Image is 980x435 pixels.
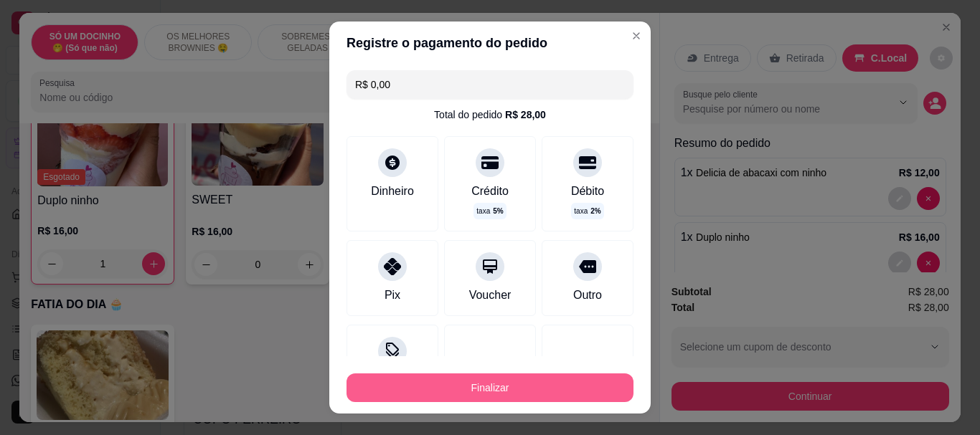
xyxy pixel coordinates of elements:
p: taxa [476,206,503,216]
p: taxa [574,206,600,216]
span: 5 % [493,206,503,216]
button: Close [625,24,648,47]
button: Finalizar [347,373,633,402]
div: R$ 28,00 [505,107,546,122]
div: Crédito [471,183,509,200]
span: 2 % [590,206,600,216]
div: Débito [571,183,604,200]
input: Ex.: hambúrguer de cordeiro [355,70,625,99]
header: Registre o pagamento do pedido [329,21,651,64]
div: Pix [385,287,400,304]
div: Outro [573,287,602,304]
div: Total do pedido [434,107,546,122]
div: Dinheiro [371,183,414,200]
div: Voucher [469,287,512,304]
